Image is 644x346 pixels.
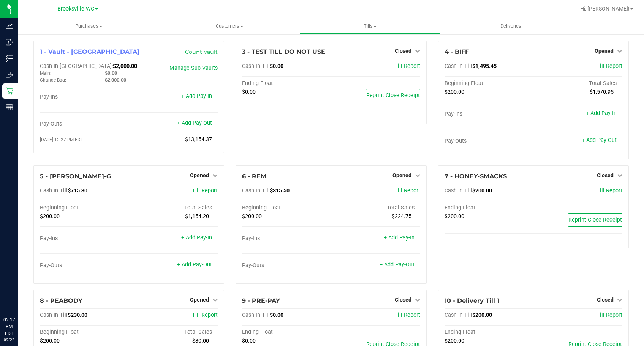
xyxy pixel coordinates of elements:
[190,297,209,303] span: Opened
[242,89,256,95] span: $0.00
[445,63,472,69] span: Cash In Till
[105,70,117,76] span: $0.00
[242,297,280,304] span: 9 - PRE-PAY
[242,262,331,269] div: Pay-Outs
[18,18,159,34] a: Purchases
[242,80,331,87] div: Ending Float
[595,48,614,54] span: Opened
[394,63,420,69] span: Till Report
[40,187,68,194] span: Cash In Till
[394,312,420,318] a: Till Report
[159,18,300,34] a: Customers
[6,87,13,95] inline-svg: Retail
[394,187,420,194] a: Till Report
[384,234,415,241] a: + Add Pay-In
[40,312,68,318] span: Cash In Till
[445,138,533,145] div: Pay-Outs
[490,23,532,30] span: Deliveries
[242,204,331,211] div: Beginning Float
[40,173,111,180] span: 5 - [PERSON_NAME]-G
[395,297,411,303] span: Closed
[472,187,492,194] span: $200.00
[40,235,129,242] div: Pay-Ins
[242,235,331,242] div: Pay-Ins
[597,63,622,69] a: Till Report
[105,77,126,83] span: $2,000.00
[6,38,13,46] inline-svg: Inbound
[472,63,497,69] span: $1,495.45
[445,312,472,318] span: Cash In Till
[597,172,614,178] span: Closed
[129,329,218,336] div: Total Sales
[445,297,499,304] span: 10 - Delivery Till 1
[242,329,331,336] div: Ending Float
[242,213,262,220] span: $200.00
[380,261,415,268] a: + Add Pay-Out
[18,23,159,30] span: Purchases
[160,23,300,30] span: Customers
[242,63,270,69] span: Cash In Till
[582,137,617,143] a: + Add Pay-Out
[185,213,209,220] span: $1,154.20
[366,92,420,99] span: Reprint Close Receipt
[169,65,218,71] a: Manage Sub-Vaults
[597,312,622,318] a: Till Report
[580,6,630,12] span: Hi, [PERSON_NAME]!
[586,110,617,116] a: + Add Pay-In
[242,173,266,180] span: 6 - REM
[445,173,507,180] span: 7 - HONEY-SMACKS
[445,329,533,336] div: Ending Float
[181,93,212,99] a: + Add Pay-In
[590,89,614,95] span: $1,570.95
[181,234,212,241] a: + Add Pay-In
[177,120,212,126] a: + Add Pay-Out
[568,217,622,223] span: Reprint Close Receipt
[270,312,283,318] span: $0.00
[445,80,533,87] div: Beginning Float
[40,204,129,211] div: Beginning Float
[445,111,533,118] div: Pay-Ins
[40,213,60,220] span: $200.00
[192,312,218,318] a: Till Report
[597,187,622,194] span: Till Report
[185,49,218,55] a: Count Vault
[242,48,325,55] span: 3 - TEST TILL DO NOT USE
[392,172,411,178] span: Opened
[270,63,283,69] span: $0.00
[445,48,469,55] span: 4 - BIFF
[57,6,94,12] span: Brooksville WC
[40,329,129,336] div: Beginning Float
[441,18,582,34] a: Deliveries
[192,338,209,344] span: $30.00
[40,262,129,269] div: Pay-Outs
[395,48,411,54] span: Closed
[300,23,440,30] span: Tills
[190,172,209,178] span: Opened
[177,261,212,268] a: + Add Pay-Out
[113,63,137,69] span: $2,000.00
[3,337,15,343] p: 09/22
[8,285,30,308] iframe: Resource center
[300,18,441,34] a: Tills
[192,187,218,194] a: Till Report
[445,204,533,211] div: Ending Float
[472,312,492,318] span: $200.00
[6,104,13,111] inline-svg: Reports
[3,316,15,337] p: 02:17 PM EDT
[40,48,139,55] span: 1 - Vault - [GEOGRAPHIC_DATA]
[68,312,87,318] span: $230.00
[40,63,113,69] span: Cash In [GEOGRAPHIC_DATA]:
[40,137,83,142] span: [DATE] 12:27 PM EDT
[40,121,129,127] div: Pay-Outs
[445,213,464,220] span: $200.00
[366,89,420,102] button: Reprint Close Receipt
[6,55,13,62] inline-svg: Inventory
[6,71,13,79] inline-svg: Outbound
[445,187,472,194] span: Cash In Till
